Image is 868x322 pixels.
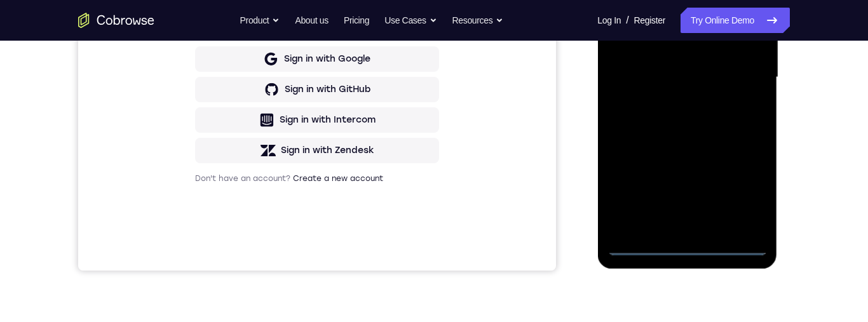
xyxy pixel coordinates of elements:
[117,262,361,288] button: Sign in with Intercom
[233,182,246,192] p: or
[117,145,361,171] button: Sign in
[384,8,437,33] button: Use Cases
[125,121,353,134] input: Enter your email
[240,8,280,33] button: Product
[201,269,297,281] div: Sign in with Intercom
[78,13,154,28] a: Go to the home page
[117,293,361,318] button: Sign in with Zendesk
[117,87,361,105] h1: Sign in to your account
[117,232,361,257] button: Sign in with GitHub
[117,201,361,227] button: Sign in with Google
[681,8,790,33] a: Try Online Demo
[634,8,665,33] a: Register
[203,299,296,312] div: Sign in with Zendesk
[344,8,369,33] a: Pricing
[452,8,504,33] button: Resources
[206,208,292,220] div: Sign in with Google
[295,8,328,33] a: About us
[597,8,621,33] a: Log In
[626,13,628,28] span: /
[207,238,292,251] div: Sign in with GitHub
